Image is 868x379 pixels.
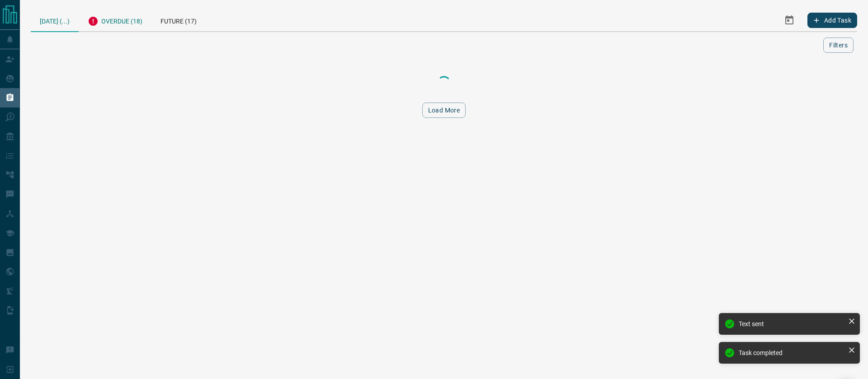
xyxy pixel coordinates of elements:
[739,349,844,356] div: Task completed
[778,9,800,31] button: Select Date Range
[807,13,857,28] button: Add Task
[823,37,854,53] button: Filters
[151,9,206,31] div: Future (17)
[422,103,466,118] button: Load More
[399,74,489,92] div: Loading
[739,320,844,328] div: Text sent
[31,9,79,32] div: [DATE] (...)
[79,9,151,31] div: Overdue (18)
